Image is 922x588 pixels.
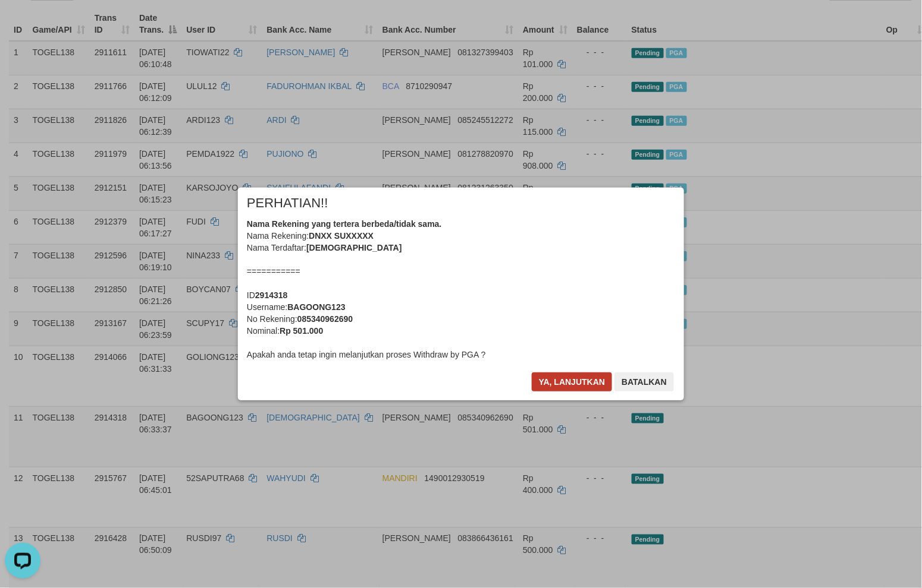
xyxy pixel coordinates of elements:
[297,314,353,324] b: 085340962690
[614,372,674,391] button: Batalkan
[309,231,374,241] b: DNXX SUXXXXX
[247,197,328,209] span: PERHATIAN!!
[5,5,40,40] button: Open LiveChat chat widget
[287,302,345,312] b: BAGOONG123
[306,243,402,252] b: [DEMOGRAPHIC_DATA]
[532,372,613,391] button: Ya, lanjutkan
[255,290,288,300] b: 2914318
[247,218,675,361] div: Nama Rekening: Nama Terdaftar: =========== ID Username: No Rekening: Nominal: Apakah anda tetap i...
[280,326,323,336] b: Rp 501.000
[247,219,442,229] b: Nama Rekening yang tertera berbeda/tidak sama.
